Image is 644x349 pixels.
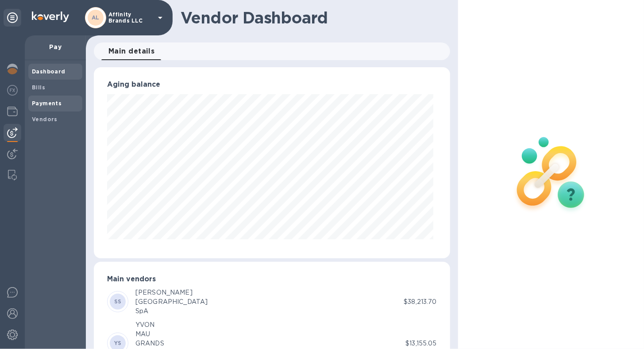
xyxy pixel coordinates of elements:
b: Bills [32,84,45,91]
p: $13,155.05 [405,339,436,348]
img: Logo [32,12,69,22]
div: MAU [135,330,164,339]
img: Foreign exchange [7,85,18,96]
div: GRANDS [135,339,164,348]
p: Affinity Brands LLC [108,12,153,24]
div: Unpin categories [4,9,21,27]
h1: Vendor Dashboard [181,8,444,27]
div: [PERSON_NAME] [135,288,208,297]
b: Payments [32,100,62,107]
div: SpA [135,307,208,316]
h3: Aging balance [107,81,437,89]
b: YS [114,340,122,346]
b: Vendors [32,116,58,123]
b: SS [114,298,122,305]
p: Pay [32,42,79,51]
b: AL [92,14,100,21]
b: Dashboard [32,68,66,75]
span: Main details [108,45,155,58]
h3: Main vendors [107,275,437,284]
p: $38,213.70 [404,297,436,307]
img: Wallets [7,106,18,117]
div: [GEOGRAPHIC_DATA] [135,297,208,307]
div: YVON [135,320,164,330]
